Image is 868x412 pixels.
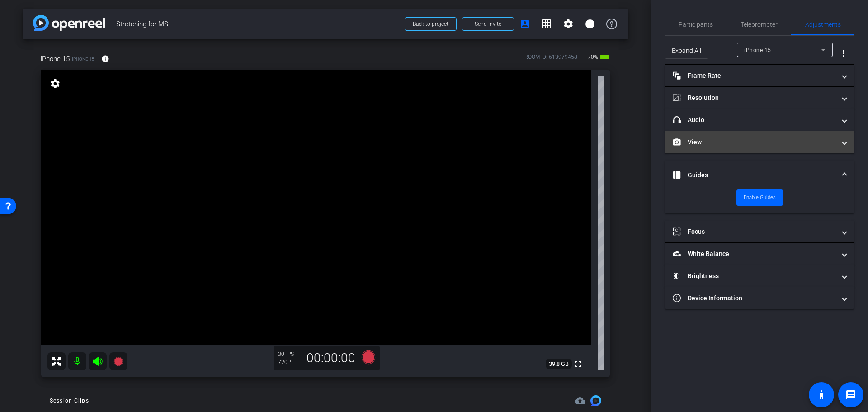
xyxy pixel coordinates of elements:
[673,71,835,81] mat-panel-title: Frame Rate
[665,65,854,86] mat-expansion-panel-header: Frame Rate
[405,17,457,31] button: Back to project
[672,42,701,59] span: Expand All
[563,19,574,29] mat-icon: settings
[116,15,399,33] span: Stretching for MS
[278,359,301,366] div: 720P
[41,54,70,64] span: iPhone 15
[673,93,835,103] mat-panel-title: Resolution
[673,249,835,259] mat-panel-title: White Balance
[524,53,577,66] div: ROOM ID: 613979458
[284,351,294,357] span: FPS
[546,359,572,369] span: 39.8 GB
[665,243,854,265] mat-expansion-panel-header: White Balance
[673,115,835,125] mat-panel-title: Audio
[673,170,835,180] mat-panel-title: Guides
[673,137,835,147] mat-panel-title: View
[665,189,854,213] div: Guides
[462,17,514,31] button: Send invite
[72,56,94,62] span: iPhone 15
[586,50,599,64] span: 70%
[590,395,601,406] img: Session clips
[838,48,849,59] mat-icon: more_vert
[665,287,854,309] mat-expansion-panel-header: Device Information
[665,87,854,109] mat-expansion-panel-header: Resolution
[573,359,584,369] mat-icon: fullscreen
[744,47,771,53] span: iPhone 15
[679,21,713,28] span: Participants
[833,43,854,64] button: More Options for Adjustments Panel
[33,15,105,31] img: app-logo
[101,55,109,63] mat-icon: info
[599,52,610,62] mat-icon: battery_std
[575,395,585,406] span: Destinations for your clips
[585,19,595,29] mat-icon: info
[665,221,854,242] mat-expansion-panel-header: Focus
[413,21,448,27] span: Back to project
[49,78,61,89] mat-icon: settings
[673,271,835,281] mat-panel-title: Brightness
[845,389,856,400] mat-icon: message
[741,21,778,28] span: Teleprompter
[665,161,854,189] mat-expansion-panel-header: Guides
[673,294,835,303] mat-panel-title: Device Information
[50,396,89,405] div: Session Clips
[475,20,501,28] span: Send invite
[665,43,708,59] button: Expand All
[816,389,827,400] mat-icon: accessibility
[575,395,585,406] mat-icon: cloud_upload
[541,19,552,29] mat-icon: grid_on
[736,189,783,206] button: Enable Guides
[665,265,854,287] mat-expansion-panel-header: Brightness
[665,131,854,153] mat-expansion-panel-header: View
[673,227,835,237] mat-panel-title: Focus
[301,350,361,366] div: 00:00:00
[278,350,301,358] div: 30
[665,109,854,131] mat-expansion-panel-header: Audio
[519,19,530,29] mat-icon: account_box
[744,191,776,204] span: Enable Guides
[805,21,841,28] span: Adjustments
